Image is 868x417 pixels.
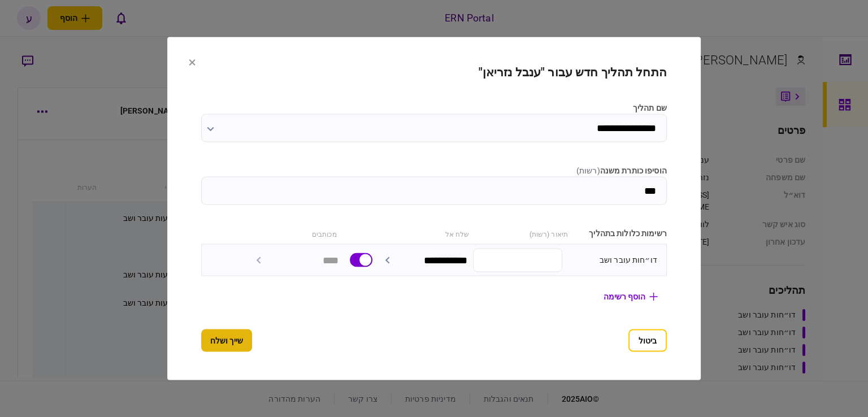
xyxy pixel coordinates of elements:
[594,286,667,307] button: הוסף רשימה
[201,114,667,142] input: שם תהליך
[576,166,600,175] span: ( רשות )
[201,165,667,177] label: הוסיפו כותרת משנה
[568,254,657,266] div: דו״חות עובר ושב
[628,329,667,352] button: ביטול
[201,66,667,80] h2: התחל תהליך חדש עבור "ענבל נזריאן"
[244,228,337,240] div: מכותבים
[376,228,470,240] div: שלח אל
[574,228,667,240] div: רשימות כלולות בתהליך
[201,102,667,114] label: שם תהליך
[201,329,252,352] button: שייך ושלח
[201,177,667,205] input: הוסיפו כותרת משנה
[475,228,568,240] div: תיאור (רשות)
